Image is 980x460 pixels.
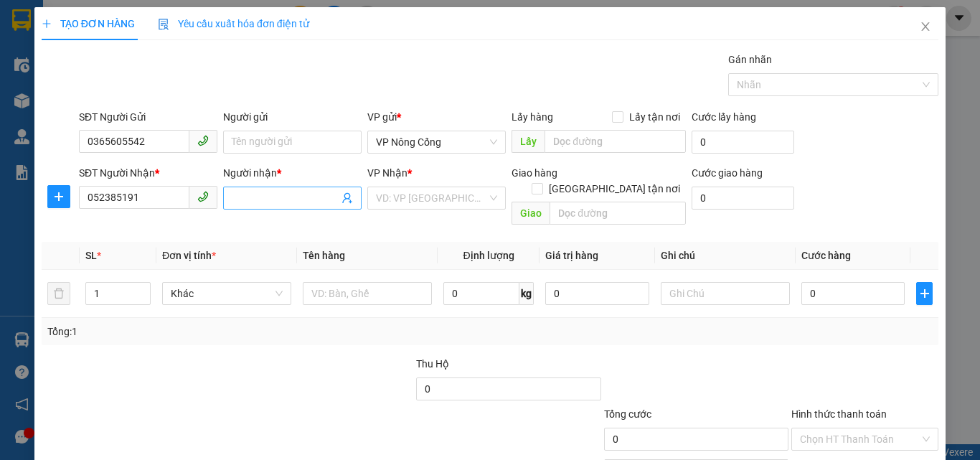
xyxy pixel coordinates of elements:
[791,408,887,420] label: Hình thức thanh toán
[692,167,763,179] label: Cước giao hàng
[512,202,550,225] span: Giao
[543,181,686,197] span: [GEOGRAPHIC_DATA] tận nơi
[692,187,794,210] input: Cước giao hàng
[463,250,514,261] span: Định lượng
[367,167,407,179] span: VP Nhận
[545,282,649,305] input: 0
[801,250,851,261] span: Cước hàng
[692,111,756,123] label: Cước lấy hàng
[79,109,217,125] div: SĐT Người Gửi
[303,282,432,305] input: VD: Bàn, Ghế
[550,202,686,225] input: Dọc đường
[545,250,598,261] span: Giá trị hàng
[42,18,135,29] span: TẠO ĐƠN HÀNG
[303,250,345,261] span: Tên hàng
[85,250,97,261] span: SL
[692,131,794,154] input: Cước lấy hàng
[197,191,209,202] span: phone
[162,250,216,261] span: Đơn vị tính
[728,54,772,65] label: Gán nhãn
[512,130,545,153] span: Lấy
[47,185,70,208] button: plus
[47,324,380,339] div: Tổng: 1
[47,282,70,305] button: delete
[416,358,449,370] span: Thu Hộ
[171,283,283,304] span: Khác
[367,109,506,125] div: VP gửi
[48,191,70,202] span: plus
[79,165,217,181] div: SĐT Người Nhận
[604,408,651,420] span: Tổng cước
[623,109,686,125] span: Lấy tận nơi
[545,130,686,153] input: Dọc đường
[905,7,946,47] button: Close
[376,131,497,153] span: VP Nông Cống
[917,288,932,299] span: plus
[158,18,309,29] span: Yêu cầu xuất hóa đơn điện tử
[512,111,553,123] span: Lấy hàng
[655,242,796,270] th: Ghi chú
[661,282,790,305] input: Ghi Chú
[519,282,534,305] span: kg
[341,192,353,204] span: user-add
[223,109,362,125] div: Người gửi
[512,167,557,179] span: Giao hàng
[158,19,169,30] img: icon
[920,21,931,32] span: close
[916,282,933,305] button: plus
[223,165,362,181] div: Người nhận
[197,135,209,146] span: phone
[42,19,52,29] span: plus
